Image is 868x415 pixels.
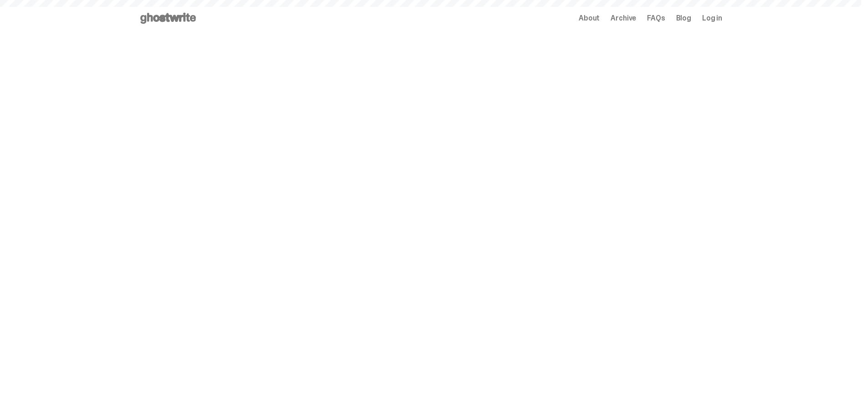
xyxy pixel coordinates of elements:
[676,15,691,22] a: Blog
[647,15,665,22] a: FAQs
[611,15,636,22] a: Archive
[702,15,722,22] a: Log in
[579,15,600,22] a: About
